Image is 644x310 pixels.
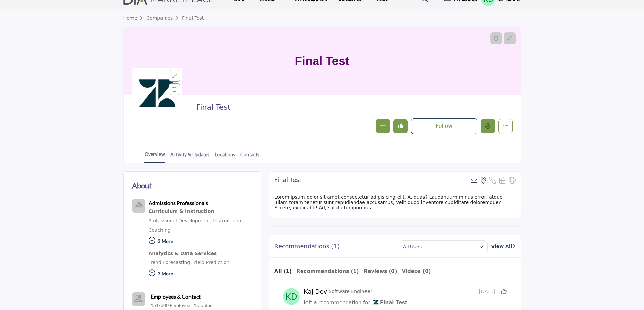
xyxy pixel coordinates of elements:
a: Link of redirect to contact page [132,292,145,306]
div: Aspect Ratio:6:1,Size:1200x200px [504,32,516,44]
a: Contacts [240,151,260,163]
button: Follow [411,118,477,134]
a: Trend Forecasting, [149,260,192,265]
h2: All Users [403,243,422,250]
h2: Recommendations (1) [274,243,340,250]
div: Lorem ipsum dolor sit amet consectetur adipisicing elit. A, quas? Laudantium minus error, atque u... [269,189,521,216]
a: Home [123,15,147,21]
button: Edit company [481,119,495,133]
a: Analytics & Data Services [149,249,253,258]
p: 3 More [149,267,253,282]
a: Professional Development, [149,218,212,223]
img: avtar-image [283,288,300,305]
h2: About [132,180,152,191]
span: [DATE] [479,288,497,295]
div: Proven fundraising strategies to help schools reach financial goals and support key initiatives. [149,207,253,216]
a: Companies [146,15,182,21]
a: Curriculum & Instruction [149,207,253,216]
span: Final Test [372,300,407,306]
span: left a recommendation for [304,300,370,306]
b: Recommendations (1) [296,268,359,274]
a: View All [491,243,515,250]
a: Final Test [182,15,204,21]
h1: Final Test [295,27,349,95]
a: Locations [214,151,235,163]
div: Legal guidance and representation for schools navigating complex regulations and legal matters. [149,249,253,258]
button: All Users [400,240,488,252]
button: Contact-Employee Icon [132,292,145,306]
p: Software Engineer [329,288,372,295]
b: Employees & Contact [151,293,201,300]
h5: Kaj Dev [304,288,327,295]
b: Admissions Professionals [149,200,208,206]
button: Category Icon [132,199,145,213]
b: Reviews (0) [364,268,397,274]
a: Instructional Coaching [149,218,243,233]
b: Videos (0) [402,268,431,274]
a: Admissions Professionals [149,201,208,206]
p: 3 More [149,235,253,249]
a: 151-300 Employee | 1 Contact [151,302,214,309]
a: imageFinal Test [372,299,407,307]
h2: Final Test [196,103,382,112]
button: Undo like [393,119,408,133]
a: Overview [144,150,165,163]
h2: Final Test [274,177,301,184]
i: Click to Like this activity [501,288,507,294]
img: image [372,298,380,306]
button: More details [498,119,513,133]
a: Employees & Contact [151,292,201,301]
b: All (1) [274,268,292,274]
a: Yield Prediction [193,260,229,265]
div: Aspect Ratio:1:1,Size:400x400px [169,70,180,82]
a: Activity & Updates [170,151,210,163]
